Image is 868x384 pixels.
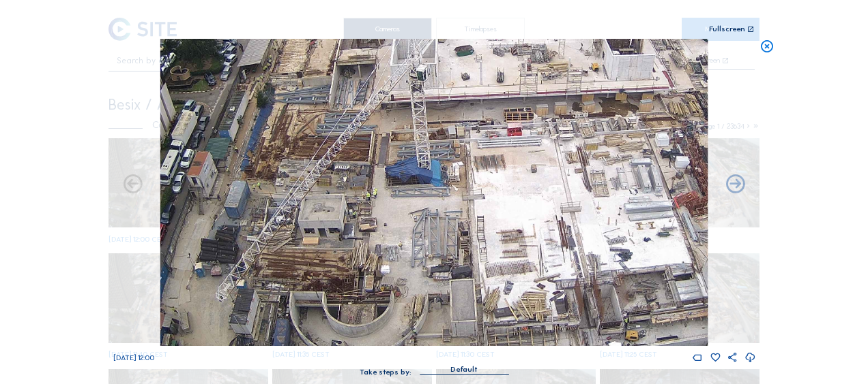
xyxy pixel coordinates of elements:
[724,174,747,196] i: Back
[450,364,478,376] div: Default
[160,39,708,346] img: Image
[709,25,745,33] div: Fullscreen
[121,174,144,196] i: Forward
[113,353,154,362] span: [DATE] 12:00
[360,368,411,376] div: Take steps by:
[420,364,508,374] div: Default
